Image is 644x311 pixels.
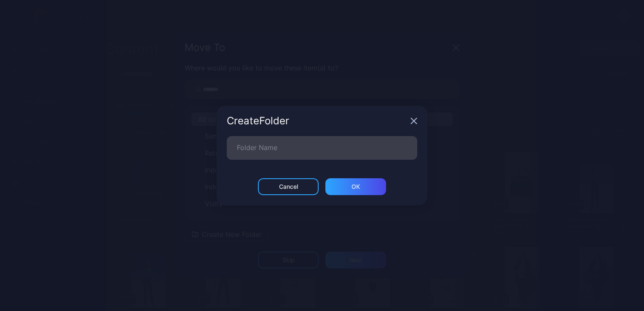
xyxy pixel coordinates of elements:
[352,183,360,190] div: ОК
[325,178,386,195] button: ОК
[279,183,298,190] div: Cancel
[227,116,407,126] div: Create Folder
[227,136,417,160] input: Folder Name
[258,178,319,195] button: Cancel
